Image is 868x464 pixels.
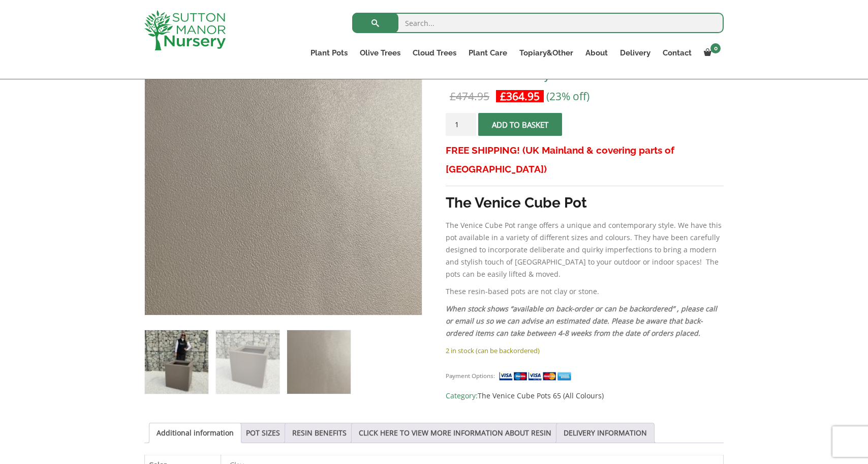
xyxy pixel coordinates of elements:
[478,391,604,400] a: The Venice Cube Pots 65 (All Colours)
[157,423,234,443] a: Additional information
[145,330,208,394] img: The Venice Cube Pot 65 Colour Clay
[446,38,724,81] h1: The Venice Cube Pot 65 Colour Clay
[352,13,724,33] input: Search...
[446,285,724,298] p: These resin-based pots are not clay or stone.
[499,371,575,382] img: payment supported
[304,46,354,60] a: Plant Pots
[500,89,540,103] bdi: 364.95
[564,423,647,443] a: DELIVERY INFORMATION
[614,46,657,60] a: Delivery
[657,46,698,60] a: Contact
[710,43,721,53] span: 0
[513,46,579,60] a: Topiary&Other
[698,46,724,60] a: 0
[359,423,551,443] a: CLICK HERE TO VIEW MORE INFORMATION ABOUT RESIN
[446,141,724,179] h3: FREE SHIPPING! (UK Mainland & covering parts of [GEOGRAPHIC_DATA])
[144,10,226,50] img: logo
[446,219,724,280] p: The Venice Cube Pot range offers a unique and contemporary style. We have this pot available in a...
[216,330,280,394] img: The Venice Cube Pot 65 Colour Clay - Image 2
[462,46,513,60] a: Plant Care
[579,46,614,60] a: About
[446,194,587,211] strong: The Venice Cube Pot
[446,372,495,380] small: Payment Options:
[446,344,724,357] p: 2 in stock (can be backordered)
[500,89,506,103] span: £
[450,89,456,103] span: £
[354,46,407,60] a: Olive Trees
[446,304,717,338] em: When stock shows “available on back-order or can be backordered” , please call or email us so we ...
[450,89,489,103] bdi: 474.95
[546,89,590,103] span: (23% off)
[407,46,462,60] a: Cloud Trees
[292,423,347,443] a: RESIN BENEFITS
[446,113,476,136] input: Product quantity
[246,423,280,443] a: POT SIZES
[446,390,724,402] span: Category:
[287,330,351,394] img: The Venice Cube Pot 65 Colour Clay - Image 3
[478,113,562,136] button: Add to basket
